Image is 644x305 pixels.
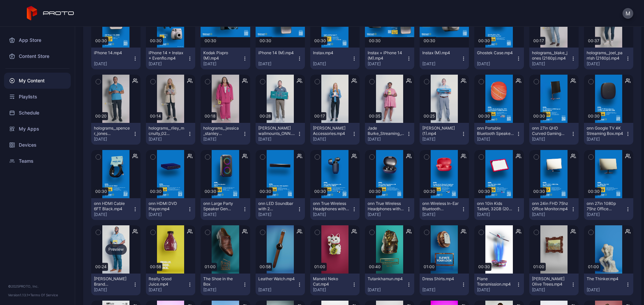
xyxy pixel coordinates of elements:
[94,276,131,287] div: Roy Phillips_Private Brand Tablets_1.mp4
[313,137,352,142] div: [DATE]
[149,50,185,61] div: iPhone 14 + Instax + Evenflo.mp4
[4,32,71,48] a: App Store
[94,137,132,142] div: [DATE]
[477,137,516,142] div: [DATE]
[368,201,405,212] div: onn True Wireless Headphones with Charging Case Black2.mp4
[310,274,360,295] button: Maneki Neko Cat.mp4[DATE]
[91,274,141,295] button: [PERSON_NAME] Brand Tablets_1.mp4[DATE]
[94,201,131,212] div: onn HDMI Cable 6FT Black.mp4
[532,61,571,67] div: [DATE]
[4,137,71,153] a: Devices
[623,8,633,19] button: M
[368,212,406,217] div: [DATE]
[474,198,524,220] button: onn 10in Kids Tablet, 32GB (2022 Model).mp4[DATE]
[4,153,71,169] a: Teams
[422,137,461,142] div: [DATE]
[258,276,295,282] div: Leather Watch.mp4
[368,287,406,293] div: [DATE]
[365,198,414,220] button: onn True Wireless Headphones with Charging Case Black2.mp4[DATE]
[587,276,624,282] div: The Thinker.mp4
[477,61,516,67] div: [DATE]
[146,48,195,69] button: iPhone 14 + Instax + Evenflo.mp4[DATE]
[258,50,295,56] div: iPhone 14 (M).mp4
[529,274,579,295] button: [PERSON_NAME] Olive Trees.mp4[DATE]
[587,201,624,212] div: onn 27in 1080p 75hz Office Monitor.mp4
[258,201,295,212] div: onn LED Soundbar with 2 Speakers.mp4
[422,61,461,67] div: [DATE]
[587,287,625,293] div: [DATE]
[203,126,240,136] div: holograms,_jessica_stanley (2160p).mp4
[146,123,195,145] button: holograms,_riley_mcnulty_02 (2160p).mp4[DATE]
[201,48,250,69] button: Kodak Pixpro (M).mp4[DATE]
[94,212,132,217] div: [DATE]
[310,48,360,69] button: Instax.mp4[DATE]
[203,50,240,61] div: Kodak Pixpro (M).mp4
[149,201,185,212] div: onn HDMI DVD Player.mp4
[149,276,185,287] div: Really Good Juice.mp4
[91,123,141,145] button: holograms,_spencer_jones (2160p).mp4[DATE]
[4,121,71,137] div: My Apps
[529,123,579,145] button: onn 27in QHD Curved Gaming Monitor.mp4[DATE]
[313,212,352,217] div: [DATE]
[256,123,305,145] button: [PERSON_NAME] wallmounts_ONN.mp4[DATE]
[368,50,405,61] div: Instax + iPhone 14 (M).mp4
[532,201,569,212] div: onn 24in FHD 75hz Office Monitor.mp4
[203,212,242,217] div: [DATE]
[532,126,569,136] div: onn 27in QHD Curved Gaming Monitor.mp4
[30,293,58,297] a: Terms Of Service
[529,48,579,69] button: holograms,_blake_jones (2160p).mp4[DATE]
[4,48,71,64] a: Content Store
[313,126,350,136] div: Shelby Young_VG Accessories.mp4
[422,276,459,282] div: Dress Shirts.mp4
[94,287,132,293] div: [DATE]
[422,50,459,56] div: Instax (M).mp4
[532,212,571,217] div: [DATE]
[420,48,469,69] button: Instax (M).mp4[DATE]
[203,61,242,67] div: [DATE]
[584,123,633,145] button: onn Google TV 4K Streaming Box.mp4[DATE]
[94,50,131,56] div: iPhone 14.mp4
[201,274,250,295] button: The Shoe in the Box[DATE]
[420,274,469,295] button: Dress Shirts.mp4[DATE]
[149,212,187,217] div: [DATE]
[313,276,350,287] div: Maneki Neko Cat.mp4
[477,212,516,217] div: [DATE]
[420,123,469,145] button: [PERSON_NAME] (1).mp4[DATE]
[256,198,305,220] button: onn LED Soundbar with 2 Speakers.mp4[DATE]
[201,123,250,145] button: holograms,_jessica_stanley (2160p).mp4[DATE]
[203,137,242,142] div: [DATE]
[368,137,406,142] div: [DATE]
[365,274,414,295] button: Tutankhamun.mp4[DATE]
[149,137,187,142] div: [DATE]
[477,276,514,287] div: Plane Transmission.mp4
[477,50,514,56] div: Ghostek Case.mp4
[4,105,71,121] a: Schedule
[532,50,569,61] div: holograms,_blake_jones (2160p).mp4
[4,89,71,105] a: Playlists
[529,198,579,220] button: onn 24in FHD 75hz Office Monitor.mp4[DATE]
[258,137,297,142] div: [DATE]
[587,61,625,67] div: [DATE]
[146,274,195,295] button: Really Good Juice.mp4[DATE]
[587,212,625,217] div: [DATE]
[203,201,240,212] div: onn Large Party Speaker Gen 2.mp4
[313,50,350,56] div: Instax.mp4
[422,126,459,136] div: Herny Francis_Audio_Blast (1).mp4
[587,50,624,61] div: holograms,_joel_parrish (2160p).mp4
[365,48,414,69] button: Instax + iPhone 14 (M).mp4[DATE]
[256,274,305,295] button: Leather Watch.mp4[DATE]
[532,137,571,142] div: [DATE]
[91,198,141,220] button: onn HDMI Cable 6FT Black.mp4[DATE]
[477,201,514,212] div: onn 10in Kids Tablet, 32GB (2022 Model).mp4
[477,126,514,136] div: onn Portable Bluetooth Speaker IPX5 Water Resistant.mp4
[256,48,305,69] button: iPhone 14 (M).mp4[DATE]
[587,126,624,136] div: onn Google TV 4K Streaming Box.mp4
[584,198,633,220] button: onn 27in 1080p 75hz Office Monitor.mp4[DATE]
[474,48,524,69] button: Ghostek Case.mp4[DATE]
[365,123,414,145] button: Jade Burke_Streaming_1.mp4[DATE]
